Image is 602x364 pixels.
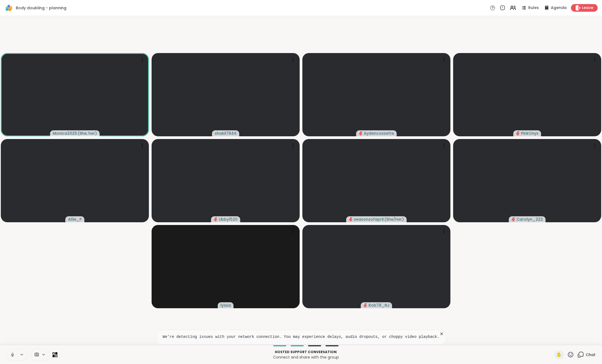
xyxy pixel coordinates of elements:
[364,131,394,136] span: Aydencossette
[61,350,551,354] p: Hosted support conversation
[16,5,66,11] span: Body doubling - planning
[4,3,14,13] img: ShareWell Logomark
[551,5,567,11] span: Agenda
[219,217,238,222] span: Libby1520
[384,217,404,222] span: ( She/Her )
[220,303,231,308] span: lyssa
[214,217,218,221] span: audio-muted
[556,351,562,358] span: ✋
[521,131,538,136] span: PinkOnyx
[61,354,551,360] p: Connect and share with the group
[349,217,353,221] span: audio-muted
[512,217,515,221] span: audio-muted
[368,303,389,308] span: Rob78_NJ
[359,131,363,135] span: audio-muted
[516,131,520,135] span: audio-muted
[68,217,82,222] span: Allie_P
[163,334,440,340] pre: We're detecting issues with your network connection. You may experience delays, audio dropouts, o...
[582,5,593,11] span: Leave
[517,217,543,222] span: Carolyn_222
[528,5,539,11] span: Rules
[586,352,595,357] span: Chat
[189,225,263,308] img: lyssa
[53,131,77,136] span: Monica2025
[354,217,384,222] span: seasonzofapril
[215,131,236,136] span: shakil7844
[78,131,97,136] span: ( She, her )
[364,303,367,307] span: audio-muted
